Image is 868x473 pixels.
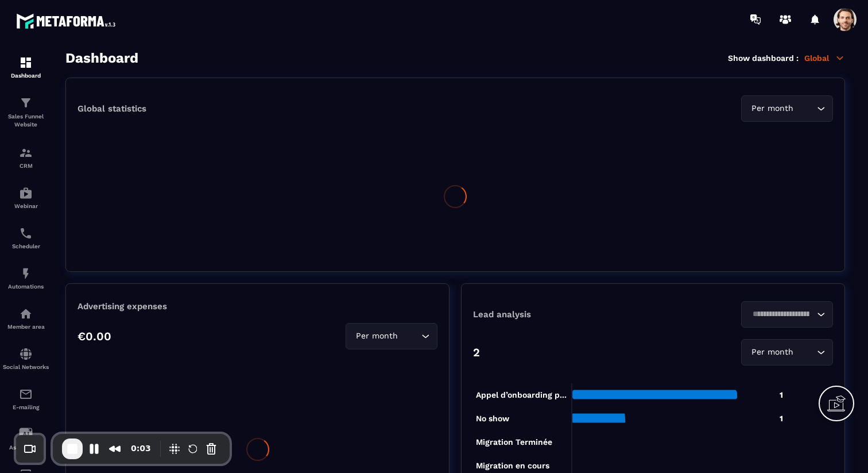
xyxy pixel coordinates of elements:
p: Scheduler [3,243,49,249]
p: Member area [3,324,49,330]
tspan: Appel d’onboarding p... [476,390,567,400]
img: scheduler [19,226,33,240]
div: Search for option [741,301,833,328]
p: CRM [3,163,49,169]
input: Search for option [796,102,814,115]
span: Per month [749,102,796,115]
p: Advertising expenses [77,301,437,312]
p: Global statistics [77,103,146,114]
img: automations [19,186,33,200]
img: email [19,387,33,401]
p: €0.00 [77,329,111,343]
span: Per month [749,346,796,359]
a: formationformationSales Funnel Website [3,87,49,137]
p: Social Networks [3,364,49,370]
tspan: Migration en cours [476,461,549,471]
p: Webinar [3,203,49,209]
tspan: No show [476,414,510,423]
img: automations [19,307,33,321]
img: social-network [19,347,33,361]
img: automations [19,267,33,280]
p: Sales Funnel Website [3,113,49,129]
img: logo [16,10,119,32]
img: formation [19,96,33,110]
a: formationformationDashboard [3,47,49,87]
p: E-mailing [3,404,49,410]
p: Show dashboard : [728,53,799,63]
div: Search for option [346,323,437,349]
input: Search for option [749,308,814,321]
a: social-networksocial-networkSocial Networks [3,339,49,379]
a: Assistant AI [3,419,49,459]
img: formation [19,146,33,160]
p: Assistant AI [3,444,49,451]
a: automationsautomationsWebinar [3,178,49,218]
p: Global [804,53,845,63]
p: Lead analysis [473,309,653,320]
a: schedulerschedulerScheduler [3,218,49,258]
tspan: Migration Terminée [476,437,552,447]
span: Per month [353,330,400,343]
input: Search for option [400,330,418,343]
img: formation [19,56,33,70]
input: Search for option [796,346,814,359]
a: emailemailE-mailing [3,379,49,419]
a: formationformationCRM [3,137,49,178]
a: automationsautomationsAutomations [3,258,49,298]
p: 2 [473,345,480,359]
p: Automations [3,283,49,290]
div: Search for option [741,95,833,122]
p: Dashboard [3,72,49,79]
h3: Dashboard [65,50,138,66]
a: automationsautomationsMember area [3,298,49,339]
div: Search for option [741,339,833,366]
